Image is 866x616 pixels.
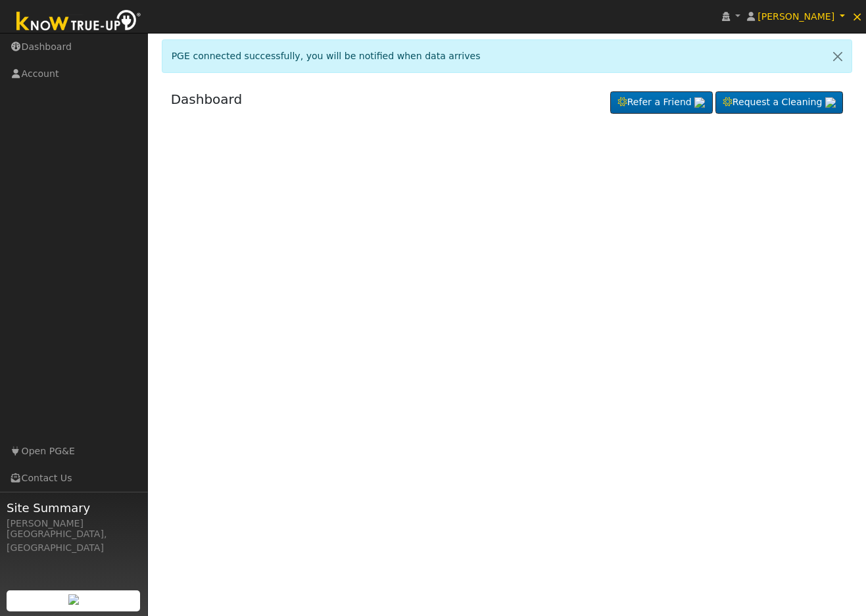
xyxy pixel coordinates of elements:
[68,594,79,605] img: retrieve
[162,39,853,73] div: PGE connected successfully, you will be notified when data arrives
[758,11,834,22] span: [PERSON_NAME]
[7,517,141,531] div: [PERSON_NAME]
[7,527,141,555] div: [GEOGRAPHIC_DATA], [GEOGRAPHIC_DATA]
[715,91,843,114] a: Request a Cleaning
[852,9,863,24] span: ×
[610,91,713,114] a: Refer a Friend
[824,40,852,72] a: Close
[171,91,243,107] a: Dashboard
[10,7,148,37] img: Know True-Up
[825,97,836,108] img: retrieve
[7,499,141,517] span: Site Summary
[694,97,705,108] img: retrieve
